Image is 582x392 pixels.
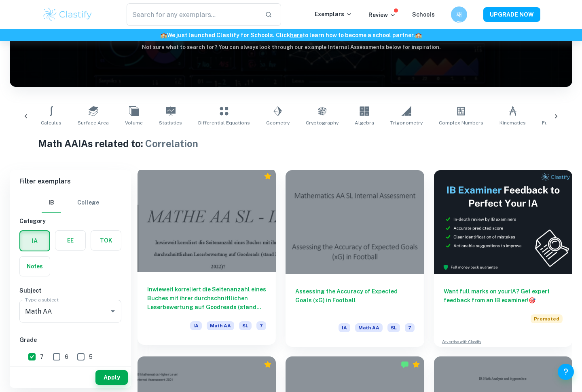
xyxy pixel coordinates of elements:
[439,119,483,126] span: Complex Numbers
[160,32,167,38] span: 🏫
[368,11,396,19] p: Review
[355,323,383,332] span: Math AA
[355,119,374,126] span: Algebra
[499,119,526,126] span: Kinematics
[19,286,121,295] h6: Subject
[306,119,339,126] span: Cryptography
[390,119,423,126] span: Trigonometry
[558,364,574,380] button: Help and Feedback
[264,172,272,180] div: Premium
[412,360,420,369] div: Premium
[405,323,415,332] span: 7
[91,231,121,250] button: TOK
[42,193,61,213] button: IB
[434,170,572,347] a: Want full marks on yourIA? Get expert feedback from an IB examiner!PromotedAdvertise with Clastify
[125,119,143,126] span: Volume
[264,360,272,369] div: Premium
[434,170,572,274] img: Thumbnail
[451,6,467,23] button: 재경
[20,257,50,276] button: Notes
[266,119,290,126] span: Geometry
[339,323,350,332] span: IA
[10,170,131,193] h6: Filter exemplars
[10,43,572,51] h6: Not sure what to search for? You can always look through our example Internal Assessments below f...
[19,217,121,226] h6: Category
[41,119,61,126] span: Calculus
[145,138,198,149] span: Correlation
[286,170,424,347] a: Assessing the Accuracy of Expected Goals (xG) in FootballIAMath AASL7
[159,119,182,126] span: Statistics
[444,287,563,305] h6: Want full marks on your IA ? Get expert feedback from an IB examiner!
[19,335,121,344] h6: Grade
[147,285,266,312] h6: Inwieweit korreliert die Seitenanzahl eines Buches mit ihrer durchschnittlichen Leserbewertung au...
[387,323,400,332] span: SL
[442,339,481,345] a: Advertise with Clastify
[256,321,266,330] span: 7
[290,32,303,38] a: here
[89,352,93,361] span: 5
[127,3,259,26] input: Search for any exemplars...
[77,193,99,213] button: College
[454,10,463,19] h6: 재경
[55,231,85,250] button: EE
[531,314,563,323] span: Promoted
[542,119,565,126] span: Functions
[315,10,352,19] p: Exemplars
[107,306,119,317] button: Open
[95,370,128,385] button: Apply
[42,6,93,23] img: Clastify logo
[20,231,49,251] button: IA
[401,360,409,369] img: Marked
[190,321,202,330] span: IA
[483,7,540,22] button: UPGRADE NOW
[415,32,422,38] span: 🏫
[529,297,535,303] span: 🎯
[78,119,109,126] span: Surface Area
[198,119,250,126] span: Differential Equations
[38,136,544,151] h1: Math AA IAs related to:
[65,352,68,361] span: 6
[295,287,414,314] h6: Assessing the Accuracy of Expected Goals (xG) in Football
[42,193,99,213] div: Filter type choice
[40,352,44,361] span: 7
[239,321,252,330] span: SL
[25,296,59,303] label: Type a subject
[138,170,276,347] a: Inwieweit korreliert die Seitenanzahl eines Buches mit ihrer durchschnittlichen Leserbewertung au...
[412,11,435,18] a: Schools
[2,31,580,40] h6: We just launched Clastify for Schools. Click to learn how to become a school partner.
[207,321,234,330] span: Math AA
